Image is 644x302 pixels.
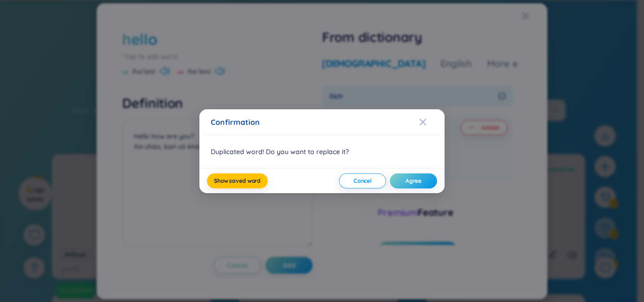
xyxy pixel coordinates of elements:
[354,177,372,185] span: Cancel
[405,177,421,185] span: Agree
[207,173,268,188] button: Show saved word
[339,173,386,188] button: Cancel
[211,117,433,127] div: Confirmation
[199,135,445,168] div: Duplicated word! Do you want to replace it?
[214,177,261,185] span: Show saved word
[390,173,437,188] button: Agree
[419,109,445,135] button: Close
